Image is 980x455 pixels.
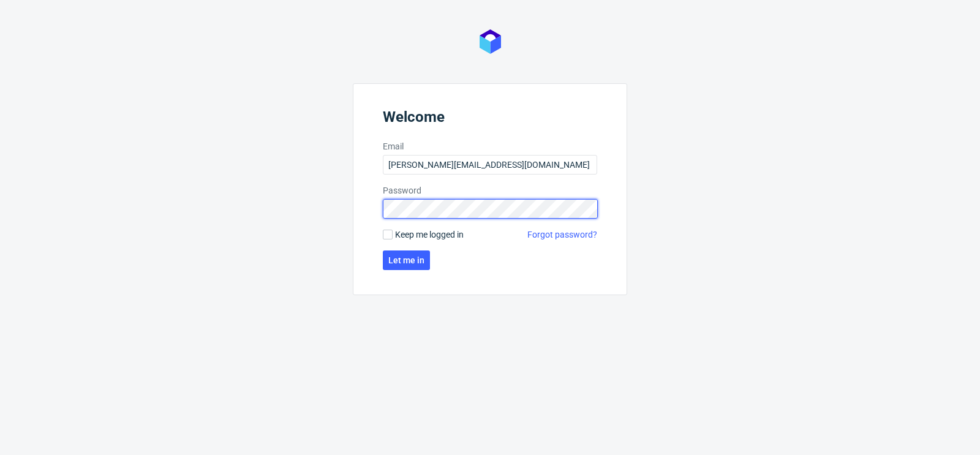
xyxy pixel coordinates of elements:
header: Welcome [383,108,597,130]
span: Keep me logged in [395,228,464,241]
input: you@youremail.com [383,155,597,175]
a: Forgot password? [527,228,597,241]
span: Let me in [388,256,424,265]
button: Let me in [383,250,430,270]
label: Password [383,184,597,197]
label: Email [383,140,597,152]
